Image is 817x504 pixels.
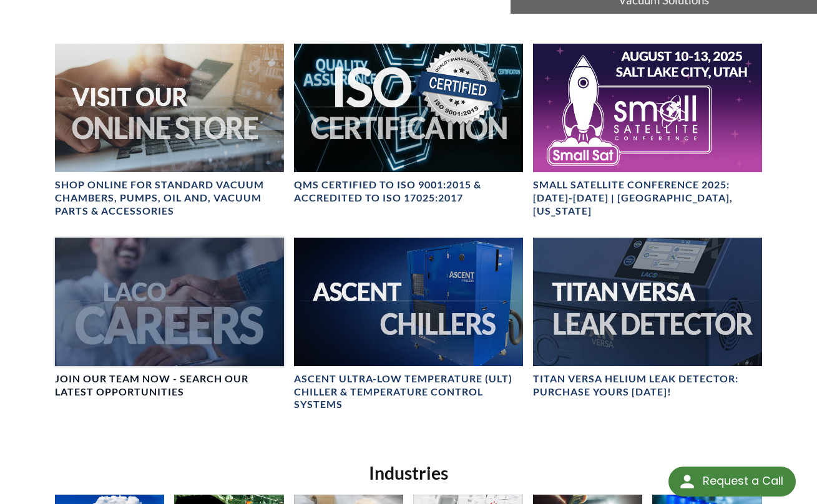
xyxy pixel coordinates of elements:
img: round button [677,472,697,492]
a: Small Satellite Conference 2025: August 10-13 | Salt Lake City, UtahSmall Satellite Conference 20... [533,44,762,218]
h4: QMS CERTIFIED to ISO 9001:2015 & Accredited to ISO 17025:2017 [294,178,523,205]
div: Request a Call [703,467,783,495]
a: ISO Certification headerQMS CERTIFIED to ISO 9001:2015 & Accredited to ISO 17025:2017 [294,44,523,205]
h4: TITAN VERSA Helium Leak Detector: Purchase Yours [DATE]! [533,372,762,399]
a: TITAN VERSA bannerTITAN VERSA Helium Leak Detector: Purchase Yours [DATE]! [533,238,762,399]
h4: SHOP ONLINE FOR STANDARD VACUUM CHAMBERS, PUMPS, OIL AND, VACUUM PARTS & ACCESSORIES [55,178,284,217]
h4: Ascent Ultra-Low Temperature (ULT) Chiller & Temperature Control Systems [294,372,523,411]
a: Join our team now - SEARCH OUR LATEST OPPORTUNITIES [55,238,284,399]
a: Ascent Chiller ImageAscent Ultra-Low Temperature (ULT) Chiller & Temperature Control Systems [294,238,523,412]
h2: Industries [50,462,767,485]
h4: Small Satellite Conference 2025: [DATE]-[DATE] | [GEOGRAPHIC_DATA], [US_STATE] [533,178,762,217]
h4: Join our team now - SEARCH OUR LATEST OPPORTUNITIES [55,372,284,399]
a: Visit Our Online Store headerSHOP ONLINE FOR STANDARD VACUUM CHAMBERS, PUMPS, OIL AND, VACUUM PAR... [55,44,284,218]
div: Request a Call [668,467,796,497]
